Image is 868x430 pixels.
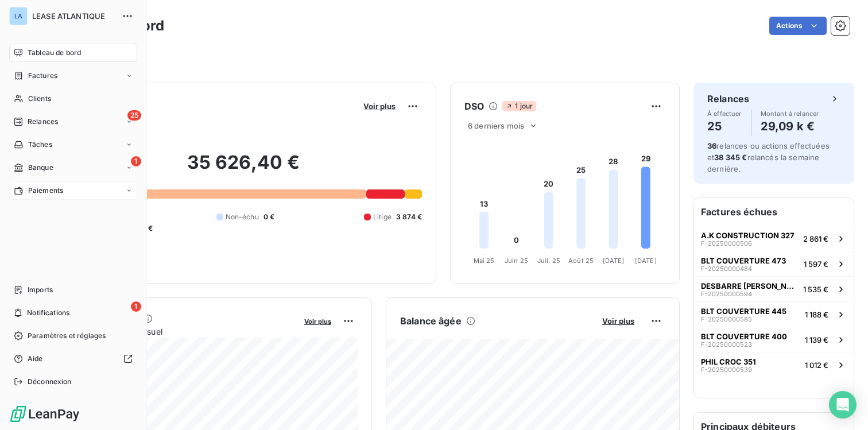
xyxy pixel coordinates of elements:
[537,257,560,265] tspan: Juil. 25
[65,151,422,185] h2: 35 626,40 €
[602,316,634,326] span: Voir plus
[769,17,827,35] button: Actions
[28,117,58,127] span: Relances
[301,316,335,326] button: Voir plus
[373,212,392,222] span: Litige
[694,301,854,327] button: BLT COUVERTURE 445F-202500005851 188 €
[803,285,828,294] span: 1 535 €
[694,226,854,251] button: A.K CONSTRUCTION 327F-202500005062 861 €
[363,102,396,111] span: Voir plus
[505,257,528,265] tspan: Juin 25
[701,332,787,341] span: BLT COUVERTURE 400
[9,7,28,25] div: LA
[28,162,53,173] span: Banque
[360,101,399,111] button: Voir plus
[502,101,536,111] span: 1 jour
[304,317,331,326] span: Voir plus
[714,153,747,162] span: 38 345 €
[474,257,495,265] tspan: Mai 25
[9,350,137,368] a: Aide
[263,212,274,222] span: 0 €
[701,316,752,323] span: F-20250000585
[701,281,799,290] span: DESBARRE [PERSON_NAME] C469
[396,212,422,222] span: 3 874 €
[226,212,259,222] span: Non-échu
[707,141,830,173] span: relances ou actions effectuées et relancés la semaine dernière.
[694,352,854,377] button: PHIL CROC 351F-202500005391 012 €
[603,257,625,265] tspan: [DATE]
[701,265,752,272] span: F-20250000484
[707,117,742,135] h4: 25
[701,307,786,316] span: BLT COUVERTURE 445
[400,314,462,328] h6: Balance âgée
[829,391,857,419] div: Open Intercom Messenger
[694,251,854,276] button: BLT COUVERTURE 473F-202500004841 597 €
[32,11,115,21] span: LEASE ATLANTIQUE
[28,285,53,295] span: Imports
[701,240,752,247] span: F-20250000506
[568,257,594,265] tspan: Août 25
[805,310,828,319] span: 1 188 €
[131,156,141,166] span: 1
[694,276,854,301] button: DESBARRE [PERSON_NAME] C469F-202500005941 535 €
[701,231,795,240] span: A.K CONSTRUCTION 327
[694,198,854,226] h6: Factures échues
[701,256,786,265] span: BLT COUVERTURE 473
[805,335,828,344] span: 1 139 €
[803,234,828,243] span: 2 861 €
[27,308,69,318] span: Notifications
[127,110,141,121] span: 25
[28,140,52,150] span: Tâches
[28,48,81,58] span: Tableau de bord
[701,357,756,366] span: PHIL CROC 351
[805,361,828,370] span: 1 012 €
[464,99,484,113] h6: DSO
[65,326,296,338] span: Chiffre d'affaires mensuel
[28,185,63,196] span: Paiements
[131,301,141,312] span: 1
[694,327,854,352] button: BLT COUVERTURE 400F-202500005231 139 €
[28,354,43,364] span: Aide
[707,110,742,117] span: À effectuer
[635,257,657,265] tspan: [DATE]
[701,366,752,373] span: F-20250000539
[28,377,72,387] span: Déconnexion
[761,117,819,135] h4: 29,09 k €
[28,331,106,341] span: Paramètres et réglages
[599,316,638,326] button: Voir plus
[804,259,828,269] span: 1 597 €
[701,290,752,297] span: F-20250000594
[707,92,749,106] h6: Relances
[761,110,819,117] span: Montant à relancer
[468,121,524,130] span: 6 derniers mois
[701,341,752,348] span: F-20250000523
[9,405,80,423] img: Logo LeanPay
[28,94,51,104] span: Clients
[707,141,716,150] span: 36
[28,71,57,81] span: Factures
